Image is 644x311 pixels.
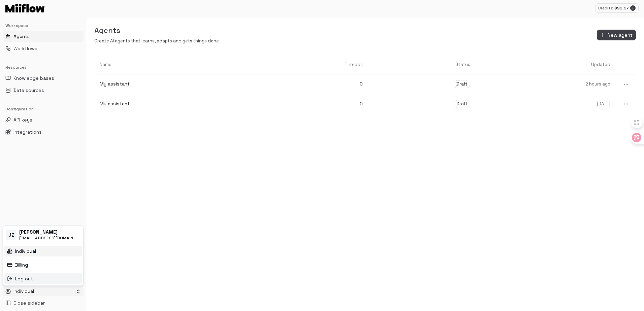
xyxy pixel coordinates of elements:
span: JZ [6,230,17,240]
div: Log out [4,273,82,284]
div: Billing [4,260,82,270]
span: [PERSON_NAME] [19,229,80,235]
span: [EMAIL_ADDRESS][DOMAIN_NAME] [19,235,80,241]
div: Individual [4,246,82,256]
